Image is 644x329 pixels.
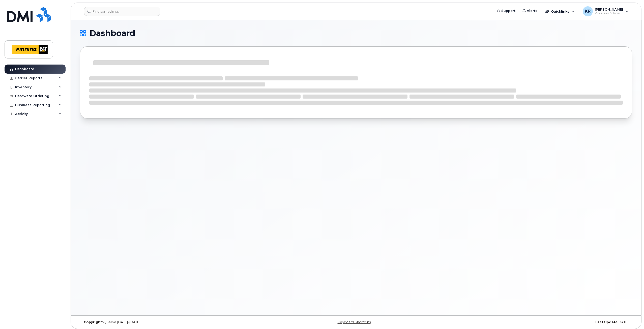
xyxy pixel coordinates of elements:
strong: Copyright [84,320,102,324]
span: Dashboard [90,29,135,37]
strong: Last Update [595,320,618,324]
a: Keyboard Shortcuts [338,320,371,324]
div: [DATE] [448,320,632,324]
div: MyServe [DATE]–[DATE] [80,320,264,324]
